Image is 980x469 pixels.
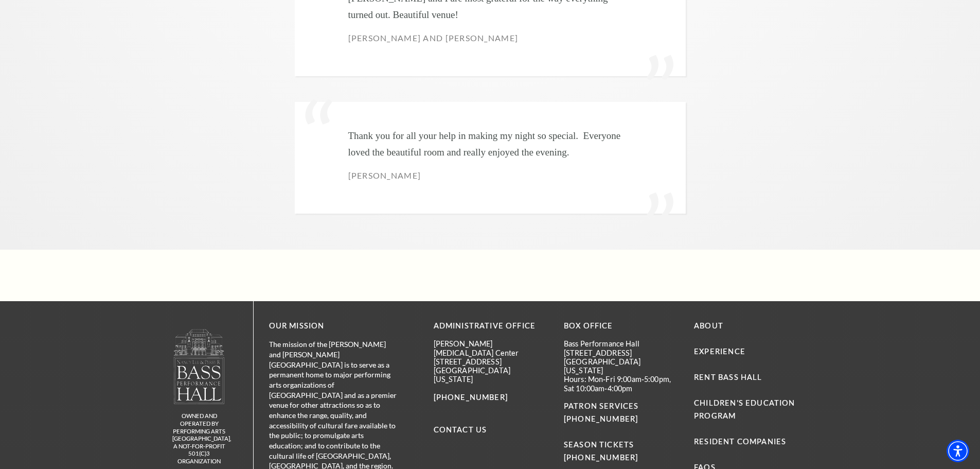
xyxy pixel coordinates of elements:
div: Accessibility Menu [947,440,969,462]
a: Children's Education Program [694,398,795,420]
p: [PERSON_NAME] and [PERSON_NAME] [348,32,632,44]
p: [GEOGRAPHIC_DATA][US_STATE] [564,357,679,375]
p: Bass Performance Hall [564,339,679,348]
p: [GEOGRAPHIC_DATA][US_STATE] [434,366,548,384]
p: Thank you for all your help in making my night so special. Everyone loved the beautiful room and ... [348,128,632,161]
a: Resident Companies [694,437,786,446]
img: owned and operated by Performing Arts Fort Worth, A NOT-FOR-PROFIT 501(C)3 ORGANIZATION [173,328,225,404]
a: Experience [694,347,745,356]
p: OUR MISSION [269,320,398,333]
p: PATRON SERVICES [PHONE_NUMBER] [564,400,679,426]
p: SEASON TICKETS [PHONE_NUMBER] [564,426,679,464]
a: Contact Us [434,425,487,434]
a: Rent Bass Hall [694,373,762,381]
a: About [694,321,723,330]
p: [PERSON_NAME] [348,170,632,181]
p: Hours: Mon-Fri 9:00am-5:00pm, Sat 10:00am-4:00pm [564,375,679,393]
p: BOX OFFICE [564,320,679,333]
p: Administrative Office [434,320,548,333]
p: [PHONE_NUMBER] [434,391,548,404]
p: [STREET_ADDRESS] [434,357,548,366]
p: [PERSON_NAME][MEDICAL_DATA] Center [434,339,548,357]
p: [STREET_ADDRESS] [564,349,679,357]
p: owned and operated by Performing Arts [GEOGRAPHIC_DATA], A NOT-FOR-PROFIT 501(C)3 ORGANIZATION [172,412,226,465]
